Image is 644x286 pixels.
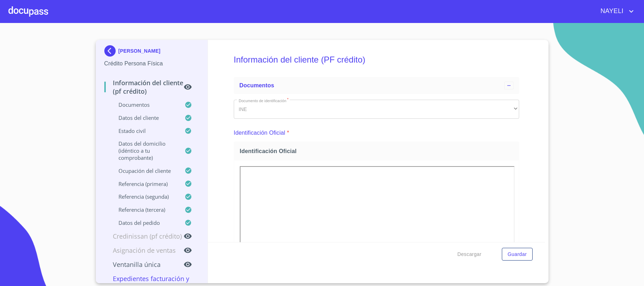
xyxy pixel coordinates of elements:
[104,246,184,255] p: Asignación de Ventas
[502,248,532,261] button: Guardar
[104,167,185,174] p: Ocupación del Cliente
[240,147,516,155] span: Identificación Oficial
[104,114,185,121] p: Datos del cliente
[104,59,199,68] p: Crédito Persona Física
[104,127,185,134] p: Estado Civil
[104,45,118,57] img: Docupass spot blue
[118,48,161,54] p: [PERSON_NAME]
[104,260,184,269] p: Ventanilla única
[595,6,636,17] button: account of current user
[507,250,527,259] span: Guardar
[104,206,185,213] p: Referencia (tercera)
[104,193,185,200] p: Referencia (segunda)
[457,250,481,259] span: Descargar
[104,232,184,240] p: Credinissan (PF crédito)
[104,45,199,59] div: [PERSON_NAME]
[234,100,519,119] div: INE
[595,6,627,17] span: NAYELI
[104,78,184,95] p: Información del cliente (PF crédito)
[234,129,285,137] p: Identificación Oficial
[104,140,185,161] p: Datos del domicilio (idéntico a tu comprobante)
[234,45,519,74] h5: Información del cliente (PF crédito)
[454,248,484,261] button: Descargar
[239,82,274,88] span: Documentos
[104,180,185,187] p: Referencia (primera)
[234,77,519,94] div: Documentos
[104,101,185,108] p: Documentos
[104,219,185,226] p: Datos del pedido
